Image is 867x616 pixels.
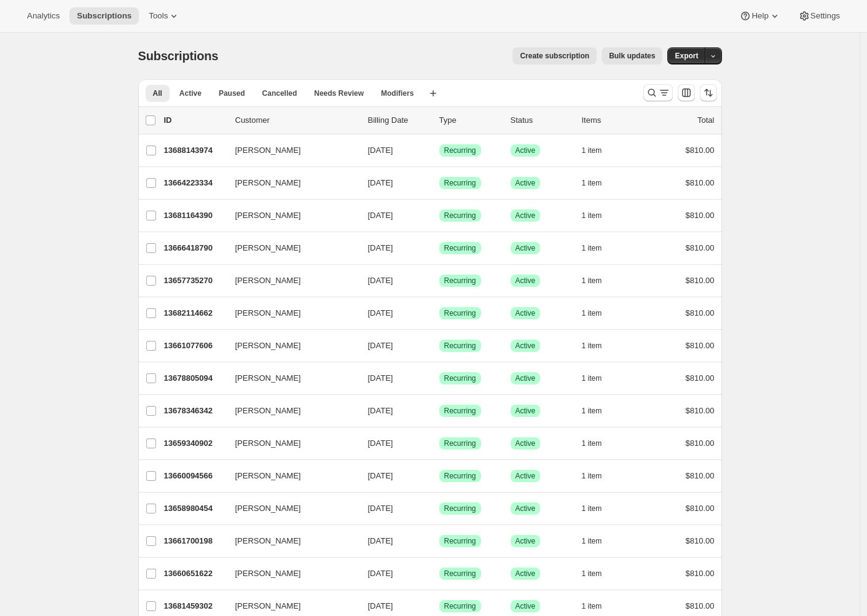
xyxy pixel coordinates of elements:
[228,401,351,421] button: [PERSON_NAME]
[582,240,616,257] button: 1 item
[444,211,476,220] span: Recurring
[164,305,715,322] div: 13682114662[PERSON_NAME][DATE]SuccessRecurringSuccessActive1 item$810.00
[368,373,393,383] span: [DATE]
[368,308,393,318] span: [DATE]
[582,174,616,192] button: 1 item
[511,114,572,127] p: Status
[164,600,226,612] p: 13681459302
[164,142,715,159] div: 13688143974[PERSON_NAME][DATE]SuccessRecurringSuccessActive1 item$810.00
[228,434,351,453] button: [PERSON_NAME]
[235,535,301,547] span: [PERSON_NAME]
[582,565,616,582] button: 1 item
[582,341,602,351] span: 1 item
[164,240,715,257] div: 13666418790[PERSON_NAME][DATE]SuccessRecurringSuccessActive1 item$810.00
[141,7,187,25] button: Tools
[686,276,715,285] span: $810.00
[582,370,616,387] button: 1 item
[810,11,840,21] span: Settings
[516,146,536,155] span: Active
[368,178,393,187] span: [DATE]
[700,84,717,101] button: Sort the results
[235,242,301,254] span: [PERSON_NAME]
[368,536,393,545] span: [DATE]
[686,308,715,318] span: $810.00
[235,470,301,482] span: [PERSON_NAME]
[69,7,139,25] button: Subscriptions
[732,7,788,25] button: Help
[381,88,414,98] span: Modifiers
[516,504,536,513] span: Active
[368,276,393,285] span: [DATE]
[164,272,715,289] div: 13657735270[PERSON_NAME][DATE]SuccessRecurringSuccessActive1 item$810.00
[516,601,536,611] span: Active
[582,435,616,452] button: 1 item
[582,471,602,481] span: 1 item
[675,51,698,61] span: Export
[444,406,476,416] span: Recurring
[516,178,536,188] span: Active
[686,536,715,545] span: $810.00
[444,536,476,546] span: Recurring
[164,567,226,580] p: 13660651622
[368,439,393,448] span: [DATE]
[164,307,226,319] p: 13682114662
[582,276,602,286] span: 1 item
[164,370,715,387] div: 13678805094[PERSON_NAME][DATE]SuccessRecurringSuccessActive1 item$810.00
[235,372,301,384] span: [PERSON_NAME]
[516,569,536,579] span: Active
[228,271,351,290] button: [PERSON_NAME]
[138,49,219,63] span: Subscriptions
[164,402,715,419] div: 13678346342[PERSON_NAME][DATE]SuccessRecurringSuccessActive1 item$810.00
[164,177,226,189] p: 13664223334
[228,173,351,193] button: [PERSON_NAME]
[516,439,536,448] span: Active
[582,243,602,253] span: 1 item
[164,207,715,224] div: 13681164390[PERSON_NAME][DATE]SuccessRecurringSuccessActive1 item$810.00
[77,11,131,21] span: Subscriptions
[643,84,673,101] button: Search and filter results
[164,500,715,517] div: 13658980454[PERSON_NAME][DATE]SuccessRecurringSuccessActive1 item$810.00
[164,340,226,352] p: 13661077606
[444,341,476,351] span: Recurring
[686,178,715,187] span: $810.00
[439,114,501,127] div: Type
[444,373,476,383] span: Recurring
[444,243,476,253] span: Recurring
[153,88,162,98] span: All
[368,341,393,350] span: [DATE]
[368,471,393,480] span: [DATE]
[686,341,715,350] span: $810.00
[582,178,602,188] span: 1 item
[164,114,715,127] div: IDCustomerBilling DateTypeStatusItemsTotal
[164,209,226,222] p: 13681164390
[582,308,602,318] span: 1 item
[235,437,301,450] span: [PERSON_NAME]
[235,144,301,157] span: [PERSON_NAME]
[582,146,602,155] span: 1 item
[686,439,715,448] span: $810.00
[164,242,226,254] p: 13666418790
[686,243,715,252] span: $810.00
[228,466,351,486] button: [PERSON_NAME]
[582,569,602,579] span: 1 item
[368,243,393,252] span: [DATE]
[20,7,67,25] button: Analytics
[444,146,476,155] span: Recurring
[516,373,536,383] span: Active
[686,504,715,513] span: $810.00
[235,307,301,319] span: [PERSON_NAME]
[228,531,351,551] button: [PERSON_NAME]
[582,601,602,611] span: 1 item
[149,11,168,21] span: Tools
[444,439,476,448] span: Recurring
[678,84,695,101] button: Customize table column order and visibility
[228,564,351,583] button: [PERSON_NAME]
[582,467,616,485] button: 1 item
[582,598,616,615] button: 1 item
[686,569,715,578] span: $810.00
[368,146,393,155] span: [DATE]
[582,207,616,224] button: 1 item
[444,308,476,318] span: Recurring
[164,114,226,127] p: ID
[582,402,616,419] button: 1 item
